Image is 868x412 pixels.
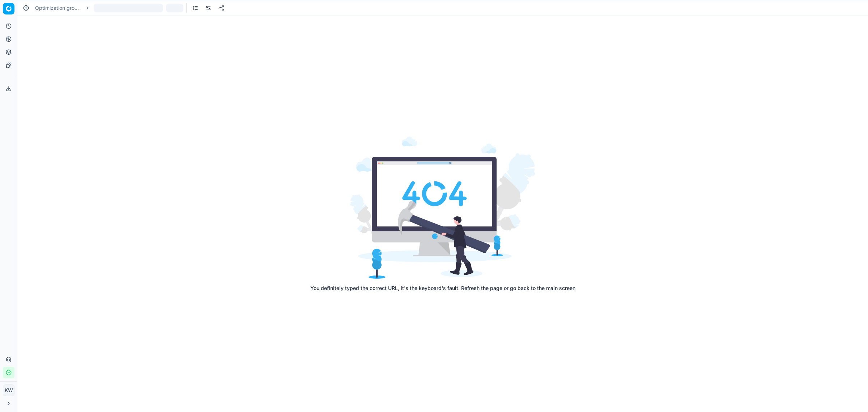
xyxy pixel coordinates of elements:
span: KW [3,385,14,396]
button: KW [3,384,14,396]
img: Empty [350,136,535,279]
a: Optimization groups [35,4,81,12]
nav: breadcrumb [35,4,183,12]
p: You definitely typed the correct URL, it's the keyboard's fault. Refresh the page or go back to t... [293,285,593,292]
